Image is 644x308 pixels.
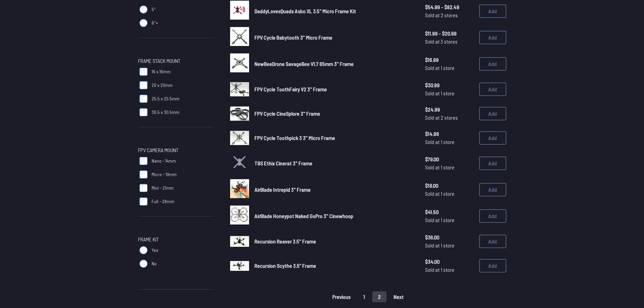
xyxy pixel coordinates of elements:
[332,294,351,300] span: Previous
[254,60,414,68] a: NewBeeDrone SavageBee V1.7 65mm 3" Frame
[139,184,148,192] input: Mini - 21mm
[152,158,176,164] span: Nano - 14mm
[254,135,335,141] span: FPV Cycle Toothpick 3 3" Micro Frame
[425,38,474,46] span: Sold at 3 stores
[425,155,474,163] span: $79.00
[254,34,332,41] span: FPV Cycle Babytooth 3" Micro Frame
[425,241,474,250] span: Sold at 1 store
[254,159,414,167] a: TBS Ethix Cinerat 3" Frame
[152,95,179,102] span: 25.5 x 25.5mm
[425,138,474,146] span: Sold at 1 store
[230,236,249,247] img: image
[254,86,327,92] span: FPV Cycle ToothFairy V2 3" Frame
[230,53,249,72] img: image
[138,235,159,243] span: Frame Kit
[230,206,249,227] a: image
[254,8,356,14] span: DaddyLovesQuads Asbo XL 3.5" Micro Frame Kit
[372,291,386,302] button: 2
[479,157,506,170] button: Add
[254,186,311,193] span: AirBlade Intrepid 3" Frame
[254,212,414,220] a: AirBlade Honeypot Naked GoPro 3" Cinewhoop
[139,260,148,268] input: No
[152,6,156,13] span: 5"
[425,233,474,241] span: $36.00
[327,291,356,302] button: Previous
[254,85,414,93] a: FPV Cycle ToothFairy V2 3" Frame
[139,170,148,179] input: Micro - 19mm
[139,197,148,206] input: Full - 28mm
[230,1,249,20] img: image
[152,109,179,116] span: 30.5 x 30.5mm
[425,81,474,89] span: $30.99
[254,110,320,117] span: FPV Cycle CineSplore 3" Frame
[479,4,506,18] button: Add
[230,53,249,74] a: image
[254,61,354,67] span: NewBeeDrone SavageBee V1.7 65mm 3" Frame
[254,186,414,194] a: AirBlade Intrepid 3" Frame
[358,291,371,302] button: 1
[254,110,414,118] a: FPV Cycle CineSplore 3" Frame
[139,157,148,165] input: Nano - 14mm
[230,179,249,198] img: image
[425,64,474,72] span: Sold at 1 store
[425,56,474,64] span: $16.99
[152,20,158,26] span: 6"+
[479,209,506,223] button: Add
[425,130,474,138] span: $14.99
[425,163,474,171] span: Sold at 1 store
[479,235,506,248] button: Add
[479,131,506,145] button: Add
[254,160,312,166] span: TBS Ethix Cinerat 3" Frame
[479,107,506,120] button: Add
[139,108,148,116] input: 30.5 x 30.5mm
[230,1,249,22] a: image
[425,190,474,198] span: Sold at 1 store
[254,213,353,219] span: AirBlade Honeypot Naked GoPro 3" Cinewhoop
[425,208,474,216] span: $41.50
[254,7,414,15] a: DaddyLovesQuads Asbo XL 3.5" Micro Frame Kit
[230,27,249,46] img: image
[138,146,178,154] span: FPV Camera Mount
[254,262,316,269] span: Recursion Scythe 3.5” Frame
[139,95,148,103] input: 25.5 x 25.5mm
[139,19,148,27] input: 6"+
[254,134,414,142] a: FPV Cycle Toothpick 3 3" Micro Frame
[230,106,249,121] img: image
[425,89,474,97] span: Sold at 1 store
[230,80,249,99] a: image
[230,27,249,48] a: image
[425,258,474,266] span: $34.00
[479,183,506,196] button: Add
[152,260,157,267] span: No
[425,105,474,114] span: $24.99
[425,216,474,224] span: Sold at 1 store
[425,266,474,274] span: Sold at 1 store
[479,259,506,273] button: Add
[139,246,148,254] input: Yes
[425,11,474,19] span: Sold at 2 stores
[254,262,414,270] a: Recursion Scythe 3.5” Frame
[152,198,174,205] span: Full - 28mm
[230,104,249,123] a: image
[254,238,316,244] span: Recursion Reaver 3.5" Frame
[425,3,474,11] span: $54.99 - $82.49
[425,182,474,190] span: $18.00
[254,237,414,245] a: Recursion Reaver 3.5" Frame
[479,57,506,71] button: Add
[152,82,173,89] span: 20 x 20mm
[230,179,249,200] a: image
[425,29,474,38] span: $11.99 - $20.99
[152,247,158,254] span: Yes
[152,171,177,178] span: Micro - 19mm
[138,57,180,65] span: Frame Stack Mount
[230,128,249,147] a: image
[425,114,474,122] span: Sold at 2 stores
[479,31,506,44] button: Add
[230,131,249,145] img: image
[230,232,249,251] a: image
[230,256,249,275] a: image
[139,5,148,14] input: 5"
[152,185,174,191] span: Mini - 21mm
[139,81,148,89] input: 20 x 20mm
[479,82,506,96] button: Add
